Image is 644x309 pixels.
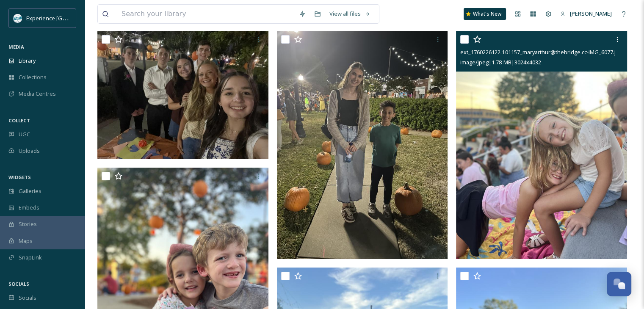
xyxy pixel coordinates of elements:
[26,14,110,22] span: Experience [GEOGRAPHIC_DATA]
[460,58,541,66] span: image/jpeg | 1.78 MB | 3024 x 4032
[8,174,31,180] span: WIDGETS
[97,31,268,159] img: ext_1760229927.612677_isabellagay252@icloud.com-IMG_5792.jpeg
[19,204,39,212] span: Embeds
[464,8,506,20] a: What's New
[460,48,625,56] span: ext_1760226122.101157_maryarthur@thebridge.cc-IMG_6077.jpeg
[19,130,30,138] span: UGC
[117,5,295,23] input: Search your library
[570,10,612,17] span: [PERSON_NAME]
[19,90,56,98] span: Media Centres
[8,44,24,50] span: MEDIA
[14,14,22,22] img: 24IZHUKKFBA4HCESFN4PRDEIEY.avif
[19,73,47,81] span: Collections
[19,147,40,155] span: Uploads
[277,31,448,259] img: ext_1760229479.618455_Jessica_brady05@yahoo.com-IMG_7658.jpeg
[19,187,41,195] span: Galleries
[8,281,29,287] span: SOCIALS
[19,220,37,228] span: Stories
[325,6,375,22] a: View all files
[456,31,627,259] img: ext_1760226122.101157_maryarthur@thebridge.cc-IMG_6077.jpeg
[19,237,33,245] span: Maps
[607,272,631,296] button: Open Chat
[8,117,30,124] span: COLLECT
[19,254,42,262] span: SnapLink
[19,294,36,302] span: Socials
[556,6,616,22] a: [PERSON_NAME]
[19,57,36,65] span: Library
